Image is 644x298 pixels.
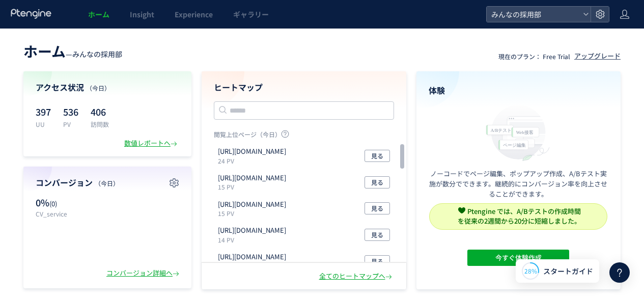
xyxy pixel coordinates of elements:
[233,9,269,19] span: ギャラリー
[218,147,286,156] p: https://neo-career.co.jp/humanresource/whitepaper/rm-176
[36,177,179,188] h4: コンバージョン
[63,103,78,120] p: 536
[467,250,569,266] button: 今すぐ体験作成
[23,41,66,61] span: ホーム
[218,252,286,262] p: https://neo-career.co.jp/humanresource/knowhow/a-contents-middlecareer-mainabitensyoku-ryoukin-19...
[36,120,51,128] p: UU
[371,255,383,267] span: 見る
[429,85,609,96] h4: 体験
[481,102,555,162] img: home_experience_onbo_jp-C5-EgdA0.svg
[495,250,542,266] span: 今すぐ体験作成
[574,51,621,61] div: アップグレード
[365,176,390,188] button: 見る
[91,120,109,128] p: 訪問数
[124,139,179,148] div: 数値レポートへ
[218,262,290,270] p: 13 PV
[498,52,570,61] p: 現在のプラン： Free Trial
[36,82,179,93] h4: アクセス状況
[458,206,581,226] span: Ptengine では、A/Bテストの作成時間 を従来の2週間から20分に短縮しました。
[218,156,290,165] p: 24 PV
[86,84,110,92] span: （今日）
[365,150,390,162] button: 見る
[218,200,286,209] p: https://neo-career.co.jp/humanresource/knowhow/a-contents-newgrad-mynavi_ryokin190930
[106,268,181,278] div: コンバージョン詳細へ
[218,209,290,218] p: 15 PV
[95,179,119,187] span: （今日）
[488,7,579,22] span: みんなの採用部
[429,169,609,199] p: ノーコードでページ編集、ポップアップ作成、A/Bテスト実施が数分でできます。継続的にコンバージョン率を向上させることができます。
[49,199,57,208] span: (0)
[36,209,102,218] p: CV_service
[72,49,122,59] span: みんなの採用部
[36,196,102,209] p: 0%
[63,120,78,128] p: PV
[218,226,286,235] p: https://neo-career.co.jp/humanresource/kyuzinbox
[365,255,390,267] button: 見る
[214,130,394,143] p: 閲覧上位ページ（今日）
[365,229,390,241] button: 見る
[91,103,109,120] p: 406
[218,182,290,191] p: 15 PV
[214,82,394,93] h4: ヒートマップ
[88,9,109,19] span: ホーム
[218,173,286,183] p: https://neo-career.co.jp/humanresource/knowhow/a-contents-middlecareer-muryokyuzin-230824
[130,9,154,19] span: Insight
[371,176,383,188] span: 見る
[543,266,593,277] span: スタートガイド
[365,202,390,214] button: 見る
[218,235,290,244] p: 14 PV
[371,150,383,162] span: 見る
[371,229,383,241] span: 見る
[175,9,213,19] span: Experience
[458,207,465,214] img: svg+xml,%3c
[524,266,537,275] span: 28%
[371,202,383,214] span: 見る
[36,103,51,120] p: 397
[23,41,122,61] div: —
[319,272,394,281] div: 全てのヒートマップへ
